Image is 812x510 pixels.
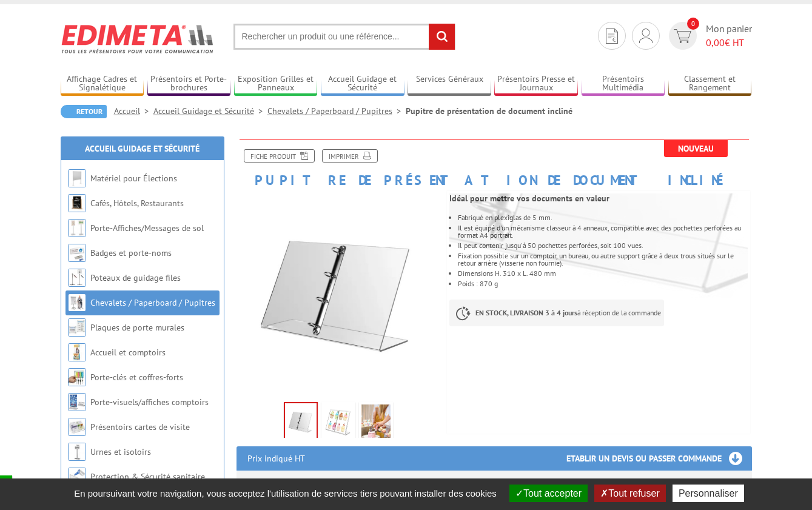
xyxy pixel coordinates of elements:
[90,272,181,283] a: Poteaux de guidage files
[68,368,86,386] img: Porte-clés et coffres-forts
[494,74,578,94] a: Présentoirs Presse et Journaux
[90,421,190,432] a: Présentoirs cartes de visite
[90,397,209,408] a: Porte-visuels/affiches comptoirs
[90,347,166,358] a: Accueil et comptoirs
[706,36,752,50] span: € HT
[68,269,86,287] img: Poteaux de guidage files
[90,297,215,308] a: Chevalets / Paperboard / Pupitres
[664,140,728,157] span: Nouveau
[606,29,618,44] img: devis rapide
[90,372,183,383] a: Porte-clés et coffres-forts
[673,485,744,502] button: Personnaliser (fenêtre modale)
[68,318,86,337] img: Plaques de porte murales
[361,404,391,442] img: porte_visuel_pupitre_presentation_document_incline_affiche_mise_en_scene_4806.jpg
[321,74,404,94] a: Accueil Guidage et Sécurité
[61,16,215,61] img: Edimeta
[90,322,184,333] a: Plaques de porte murales
[706,36,725,49] span: 0,00
[687,18,699,30] span: 0
[68,294,86,312] img: Chevalets / Paperboard / Pupitres
[247,446,305,471] p: Prix indiqué HT
[68,219,86,237] img: Porte-Affiches/Messages de sol
[668,74,752,94] a: Classement et Rangement
[68,393,86,411] img: Porte-visuels/affiches comptoirs
[147,74,231,94] a: Présentoirs et Porte-brochures
[68,443,86,461] img: Urnes et isoloirs
[594,485,665,502] button: Tout refuser
[406,105,572,117] li: Pupitre de présentation de document incliné
[639,29,653,43] img: devis rapide
[61,105,107,118] a: Retour
[322,149,378,163] a: Imprimer
[674,29,691,43] img: devis rapide
[566,446,752,471] h3: Etablir un devis ou passer commande
[68,343,86,361] img: Accueil et comptoirs
[234,74,318,94] a: Exposition Grilles et Panneaux
[68,418,86,436] img: Présentoirs cartes de visite
[267,106,406,116] a: Chevalets / Paperboard / Pupitres
[408,74,491,94] a: Services Généraux
[90,223,204,233] a: Porte-Affiches/Messages de sol
[61,74,144,94] a: Affichage Cadres et Signalétique
[68,468,86,486] img: Protection & Sécurité sanitaire
[509,485,588,502] button: Tout accepter
[90,247,172,258] a: Badges et porte-noms
[114,106,153,116] a: Accueil
[285,403,317,441] img: porte_visuel_pupitre_presentation_document_incline_vide_4806.jpg
[244,149,315,163] a: Fiche produit
[324,404,353,442] img: porte_visuel_pupitre_presentation_document_incline_affiche_4806.jpg
[706,22,752,50] span: Mon panier
[582,74,665,94] a: Présentoirs Multimédia
[68,244,86,262] img: Badges et porte-noms
[85,143,200,154] a: Accueil Guidage et Sécurité
[68,488,503,498] span: En poursuivant votre navigation, vous acceptez l'utilisation de services tiers pouvant installer ...
[90,471,205,482] a: Protection & Sécurité sanitaire
[153,106,267,116] a: Accueil Guidage et Sécurité
[666,22,752,50] a: devis rapide 0 Mon panier 0,00€ HT
[68,169,86,187] img: Matériel pour Élections
[237,193,441,398] img: porte_visuel_pupitre_presentation_document_incline_vide_4806.jpg
[233,24,455,50] input: Rechercher un produit ou une référence...
[90,198,184,209] a: Cafés, Hôtels, Restaurants
[90,446,151,457] a: Urnes et isoloirs
[90,173,177,184] a: Matériel pour Élections
[429,24,455,50] input: rechercher
[68,194,86,212] img: Cafés, Hôtels, Restaurants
